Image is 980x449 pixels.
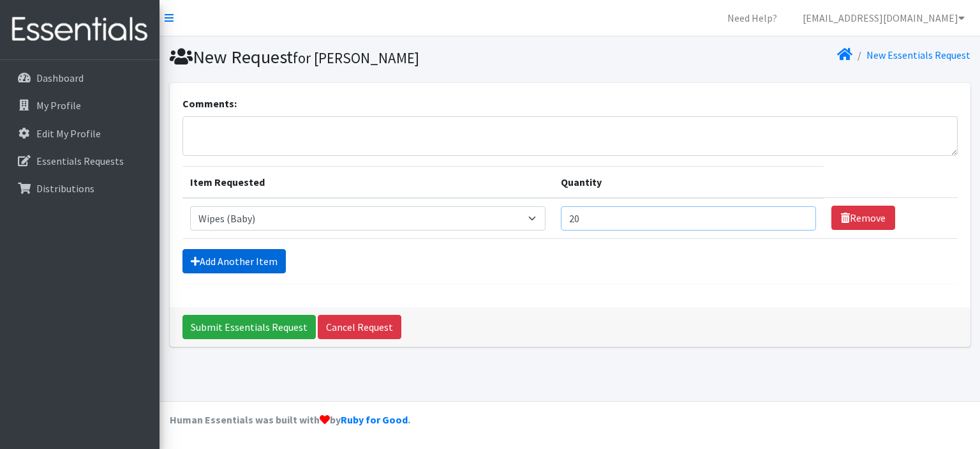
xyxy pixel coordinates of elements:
[182,315,316,339] input: Submit Essentials Request
[792,5,975,31] a: [EMAIL_ADDRESS][DOMAIN_NAME]
[36,155,124,167] p: Essentials Requests
[5,93,154,118] a: My Profile
[36,72,84,84] p: Dashboard
[717,5,787,31] a: Need Help?
[182,249,286,273] a: Add Another Item
[36,182,94,195] p: Distributions
[866,49,970,61] a: New Essentials Request
[318,315,401,339] a: Cancel Request
[5,8,154,51] img: HumanEssentials
[293,49,419,67] small: for [PERSON_NAME]
[182,166,553,198] th: Item Requested
[36,99,81,112] p: My Profile
[182,96,237,111] label: Comments:
[36,127,101,140] p: Edit My Profile
[553,166,824,198] th: Quantity
[5,65,154,91] a: Dashboard
[341,413,408,426] a: Ruby for Good
[5,121,154,146] a: Edit My Profile
[170,413,410,426] strong: Human Essentials was built with by .
[170,46,565,68] h1: New Request
[831,206,895,230] a: Remove
[5,176,154,201] a: Distributions
[5,148,154,174] a: Essentials Requests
